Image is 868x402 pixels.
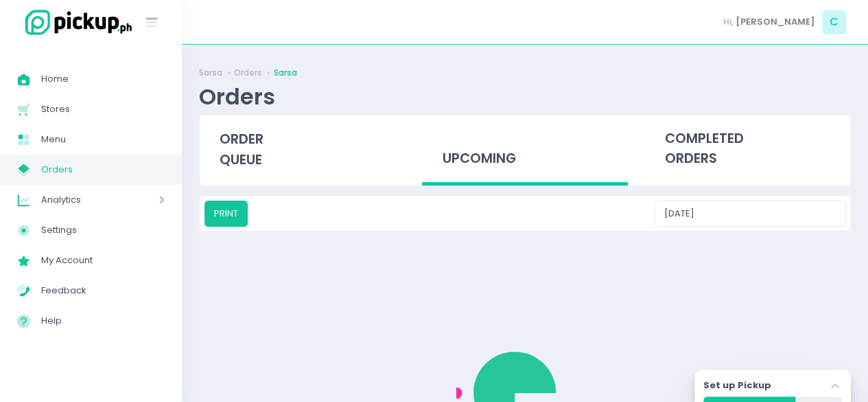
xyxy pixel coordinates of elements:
span: My Account [41,252,165,269]
span: Analytics [41,191,120,209]
div: Orders [199,83,275,110]
label: Set up Pickup [703,379,771,392]
span: Menu [41,131,165,148]
img: logo [17,8,134,37]
span: C [822,10,846,34]
a: Sarsa [199,67,222,79]
span: Stores [41,100,165,118]
span: Help [41,312,165,330]
span: Feedback [41,282,165,300]
span: [PERSON_NAME] [736,15,815,29]
span: Orders [41,161,165,179]
div: completed orders [645,115,850,183]
span: Hi, [723,15,734,29]
button: PRINT [204,201,248,227]
a: Orders [234,67,262,79]
span: order queue [220,130,263,169]
span: Home [41,70,165,88]
div: upcoming [422,115,627,186]
a: Sarsa [274,67,297,79]
span: Settings [41,221,165,239]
